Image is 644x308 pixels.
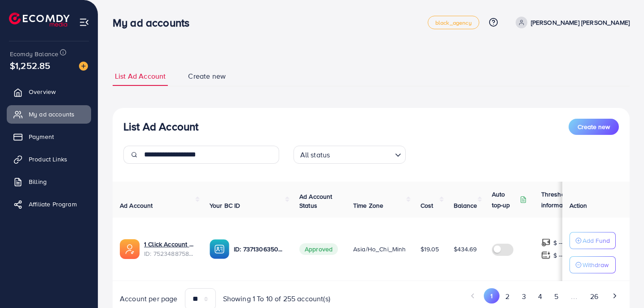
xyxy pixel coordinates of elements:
button: Go to page 3 [516,288,532,305]
p: Withdraw [583,259,609,270]
button: Go to page 26 [584,288,604,305]
button: Create new [569,119,619,135]
span: Account per page [120,294,178,304]
button: Go to page 4 [532,288,548,305]
span: Your BC ID [210,201,241,210]
h3: My ad accounts [113,16,197,29]
img: ic-ba-acc.ded83a64.svg [210,239,229,259]
a: Overview [7,83,91,101]
img: logo [9,13,70,27]
span: ID: 7523488758986047489 [144,249,195,258]
span: Ecomdy Balance [10,49,58,58]
span: black_agency [435,20,472,26]
span: Billing [29,177,47,186]
p: $ --- [553,250,565,261]
span: Ad Account [120,201,153,210]
span: Action [570,201,587,210]
a: My ad accounts [7,105,91,123]
span: $19.05 [421,245,439,254]
span: My ad accounts [29,110,74,119]
div: Search for option [294,146,406,164]
a: Billing [7,173,91,191]
span: Create new [578,122,610,131]
p: [PERSON_NAME] [PERSON_NAME] [531,17,630,28]
span: Balance [454,201,478,210]
p: Add Fund [583,235,610,246]
a: Payment [7,128,91,146]
button: Add Fund [570,232,616,249]
span: Showing 1 To 10 of 255 account(s) [223,294,330,304]
img: top-up amount [541,250,551,260]
ul: Pagination [378,288,622,305]
div: <span class='underline'>1 Click Account 110</span></br>7523488758986047489 [144,240,195,258]
a: Product Links [7,150,91,168]
iframe: Chat [606,268,637,301]
input: Search for option [333,147,391,161]
img: image [79,62,88,71]
p: $ --- [553,237,565,248]
p: ID: 7371306350615248913 [234,244,285,254]
a: [PERSON_NAME] [PERSON_NAME] [512,17,630,28]
a: 1 Click Account 110 [144,240,195,249]
button: Go to page 5 [548,288,564,305]
span: $434.69 [454,245,477,254]
span: Ad Account Status [299,192,333,210]
img: top-up amount [541,238,551,247]
span: List Ad Account [115,71,166,81]
span: Cost [421,201,434,210]
p: Threshold information [541,189,585,210]
h3: List Ad Account [123,120,198,133]
button: Go to page 2 [499,288,516,305]
span: Overview [29,87,56,96]
span: $1,252.85 [10,59,50,72]
span: Affiliate Program [29,200,77,209]
img: menu [79,17,89,27]
span: Payment [29,132,54,141]
span: Asia/Ho_Chi_Minh [353,245,406,254]
a: Affiliate Program [7,195,91,213]
p: Auto top-up [492,189,518,210]
a: black_agency [428,16,479,29]
button: Withdraw [570,256,616,273]
span: Product Links [29,155,67,164]
img: ic-ads-acc.e4c84228.svg [120,239,140,259]
span: Time Zone [353,201,383,210]
span: Approved [299,243,338,255]
span: Create new [188,71,226,81]
button: Go to page 1 [484,288,499,304]
span: All status [298,148,332,161]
